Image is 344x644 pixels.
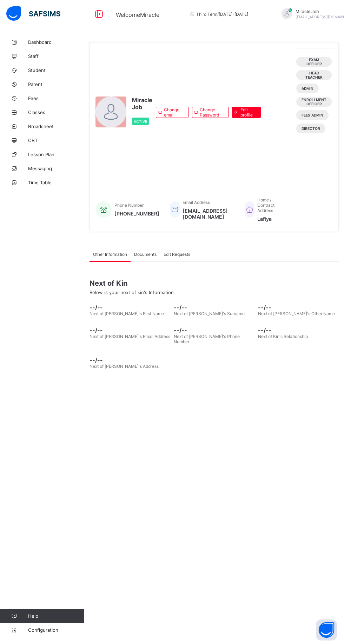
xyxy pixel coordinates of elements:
[302,58,326,66] span: Exam Officer
[258,334,308,339] span: Next of Kin's Relationship
[28,67,84,73] span: Student
[302,113,323,117] span: Fees Admin
[302,126,320,131] span: Director
[28,180,84,185] span: Time Table
[6,6,60,21] img: safsims
[90,364,159,369] span: Next of [PERSON_NAME]'s Address
[90,279,339,287] span: Next of Kin
[183,208,234,220] span: [EMAIL_ADDRESS][DOMAIN_NAME]
[90,327,170,334] span: --/--
[93,252,127,257] span: Other Information
[90,290,174,295] span: Below is your next of kin's Information
[90,311,164,316] span: Next of [PERSON_NAME]'s First Name
[164,107,183,118] span: Change email
[116,11,159,18] span: Welcome Miracle
[28,613,84,619] span: Help
[240,107,256,118] span: Edit profile
[28,166,84,171] span: Messaging
[28,109,84,115] span: Classes
[174,327,254,334] span: --/--
[114,203,144,208] span: Phone Number
[28,39,84,45] span: Dashboard
[134,119,147,124] span: Active
[134,252,157,257] span: Documents
[302,86,313,91] span: Admin
[28,95,84,101] span: Fees
[189,12,248,17] span: session/term information
[90,304,170,311] span: --/--
[257,197,274,213] span: Home / Contract Address
[258,311,335,316] span: Next of [PERSON_NAME]'s Other Name
[90,357,170,364] span: --/--
[183,200,210,205] span: Email Address
[28,138,84,143] span: CBT
[28,53,84,59] span: Staff
[257,216,281,222] span: Lafiya
[174,311,245,316] span: Next of [PERSON_NAME]'s Surname
[316,619,337,640] button: Open asap
[174,304,254,311] span: --/--
[302,98,326,106] span: Enrollment Officer
[90,334,170,339] span: Next of [PERSON_NAME]'s Email Address
[28,627,84,633] span: Configuration
[258,304,339,311] span: --/--
[302,71,326,79] span: Head Teacher
[132,97,152,111] span: Miracle Job
[164,252,190,257] span: Edit Requests
[28,124,84,129] span: Broadsheet
[258,327,339,334] span: --/--
[174,334,240,344] span: Next of [PERSON_NAME]'s Phone Number
[28,152,84,157] span: Lesson Plan
[114,211,159,217] span: [PHONE_NUMBER]
[200,107,223,118] span: Change Password
[28,81,84,87] span: Parent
